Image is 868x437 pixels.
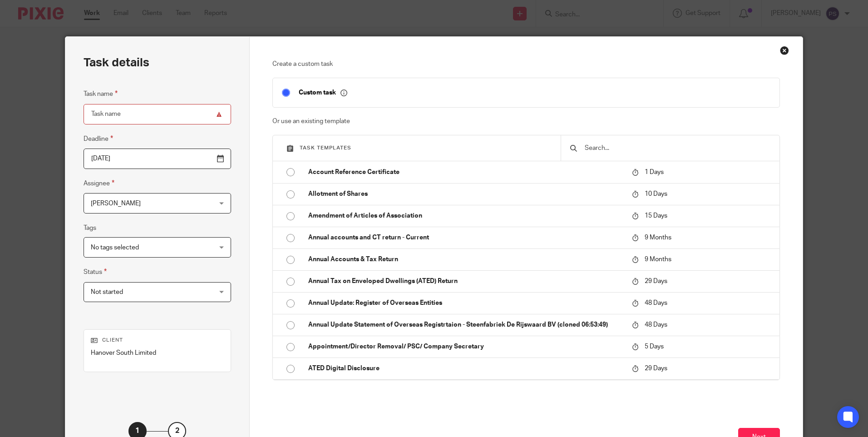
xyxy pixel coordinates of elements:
span: 5 Days [645,343,664,350]
input: Search... [584,143,770,153]
span: 9 Months [645,234,671,241]
input: Task name [84,104,231,124]
p: Annual Update Statement of Overseas Registrtaion - Steenfabriek De Rijswaard BV (cloned 06:53:49) [308,320,623,329]
label: Tags [84,223,96,233]
label: Assignee [84,178,114,189]
span: 15 Days [645,213,667,219]
p: Amendment of Articles of Association [308,211,623,220]
p: Client [91,337,224,344]
span: Not started [91,289,123,295]
span: No tags selected [91,244,139,251]
div: Close this dialog window [780,46,789,55]
p: Account Reference Certificate [308,168,623,177]
h2: Task details [84,55,149,70]
p: Annual accounts and CT return - Current [308,233,623,242]
span: 10 Days [645,191,667,197]
label: Deadline [84,134,113,144]
input: Pick a date [84,149,231,169]
span: 29 Days [645,278,667,284]
span: [PERSON_NAME] [91,200,141,207]
p: Custom task [299,89,347,97]
span: 1 Days [645,169,664,175]
p: Annual Update: Register of Overseas Entities [308,298,623,308]
span: 48 Days [645,300,667,306]
span: Task templates [300,145,351,150]
p: ATED Digital Disclosure [308,364,623,373]
p: Annual Accounts & Tax Return [308,255,623,264]
p: Create a custom task [272,60,779,69]
p: Annual Tax on Enveloped Dwellings (ATED) Return [308,277,623,286]
span: 29 Days [645,365,667,372]
p: Allotment of Shares [308,189,623,199]
p: Hanover South Limited [91,348,224,358]
p: Or use an existing template [272,117,779,126]
p: Appointment/Director Removal/ PSC/ Company Secretary [308,342,623,351]
span: 9 Months [645,256,671,263]
label: Status [84,267,107,277]
label: Task name [84,89,118,99]
span: 48 Days [645,322,667,328]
